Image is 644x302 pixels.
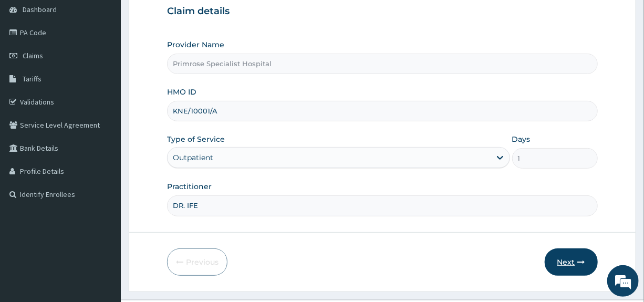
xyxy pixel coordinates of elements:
[167,195,597,216] input: Enter Name
[55,59,176,72] div: Chat with us now
[23,5,57,14] span: Dashboard
[167,87,196,97] label: HMO ID
[23,74,41,84] span: Tariffs
[61,87,145,193] span: We're online!
[23,51,43,60] span: Claims
[5,195,200,232] textarea: Type your message and hit 'Enter'
[167,101,597,121] input: Enter HMO ID
[167,39,224,50] label: Provider Name
[167,6,597,17] h3: Claim details
[19,53,43,79] img: d_794563401_company_1708531726252_794563401
[167,134,225,144] label: Type of Service
[167,248,227,276] button: Previous
[173,152,213,163] div: Outpatient
[512,134,531,144] label: Days
[167,181,212,192] label: Practitioner
[172,5,198,30] div: Minimize live chat window
[545,248,598,276] button: Next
